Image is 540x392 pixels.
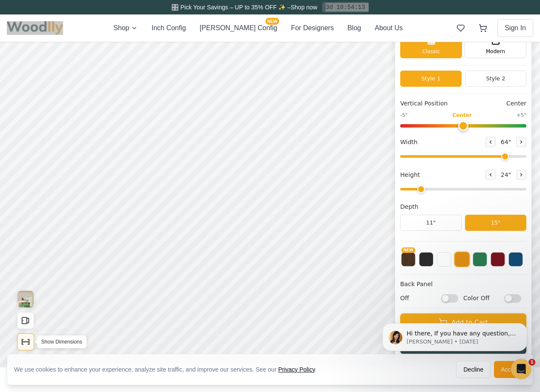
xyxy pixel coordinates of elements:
button: Decline [456,361,491,378]
button: Show Dimensions [17,333,34,350]
button: View Gallery [17,291,34,308]
span: Center [452,111,471,119]
span: Modern [486,48,505,55]
span: 🎛️ Pick Your Savings – UP to 35% OFF ✨ – [171,4,291,11]
input: Color Off [504,294,521,303]
h1: Click to rename [400,12,481,24]
button: Pick Your Discount [138,13,188,21]
button: Red [491,252,505,267]
button: Sign In [497,19,533,37]
button: 11" [400,215,462,231]
button: Add to Wishlist [400,335,526,354]
input: Off [441,294,458,303]
span: NEW [401,247,415,253]
button: Blue [508,252,523,267]
span: Width [400,137,418,146]
button: Shop [113,23,138,33]
iframe: Intercom live chat [511,359,531,379]
span: 24 " [499,170,513,179]
button: About Us [375,23,403,33]
span: 64 " [499,137,513,146]
button: Blog [347,23,361,33]
iframe: Intercom notifications message [370,305,540,369]
span: +5" [517,111,526,119]
span: Color Off [463,294,500,303]
span: Height [400,170,420,179]
span: -5" [400,111,407,119]
span: Off [400,294,437,303]
button: NEW [401,252,416,267]
span: 1 [528,359,535,366]
a: Privacy Policy [278,366,315,373]
button: Open All Doors and Drawers [17,312,34,329]
button: Style 2 [465,71,526,87]
button: Inch Config [151,23,186,33]
span: Classic [422,48,440,55]
button: For Designers [291,23,334,33]
span: Vertical Position [400,99,448,108]
a: Shop now [291,4,317,11]
button: Accept [494,361,526,378]
button: 35% off [105,11,134,23]
img: Gallery [17,291,34,308]
button: Green [473,252,487,267]
button: Add to Cart [400,313,526,332]
button: Black [419,252,433,267]
button: 15" [465,215,526,231]
div: We use cookies to enhance your experience, analyze site traffic, and improve our services. See our . [14,365,323,374]
button: [PERSON_NAME] ConfigNEW [199,23,277,33]
span: Depth [400,202,419,211]
button: Yellow [454,252,470,267]
button: Style 1 [400,71,462,87]
img: Woodlly [7,21,63,35]
span: Center [506,99,526,108]
button: Toggle price visibility [24,10,38,24]
div: 3d 10:54:13 [322,2,368,12]
button: White [437,252,451,267]
span: NEW [266,18,279,25]
h4: Back Panel [400,280,526,289]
